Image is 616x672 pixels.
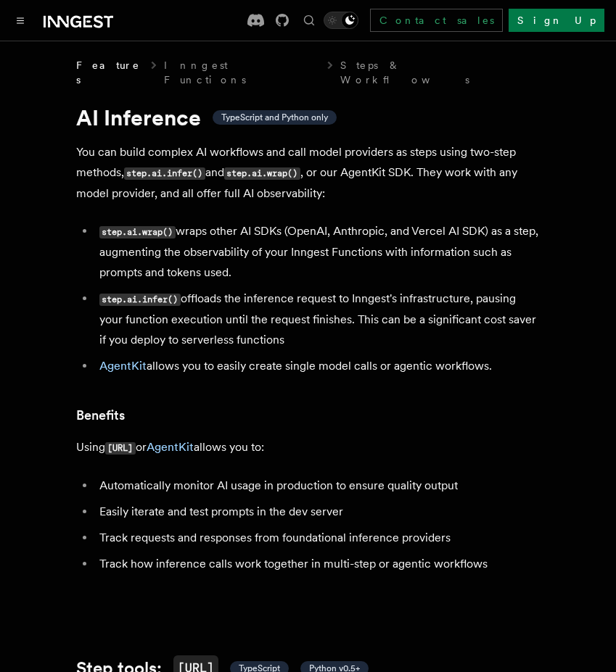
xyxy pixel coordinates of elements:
[95,502,541,522] li: Easily iterate and test prompts in the dev server
[300,12,318,29] button: Find something...
[95,221,541,283] li: wraps other AI SDKs (OpenAI, Anthropic, and Vercel AI SDK) as a step, augmenting the observabilit...
[124,167,205,180] code: step.ai.infer()
[370,9,503,32] a: Contact sales
[76,142,541,204] p: You can build complex AI workflows and call model providers as steps using two-step methods, and ...
[99,226,176,238] code: step.ai.wrap()
[224,167,300,180] code: step.ai.wrap()
[76,58,144,87] span: Features
[95,528,541,548] li: Track requests and responses from foundational inference providers
[95,554,541,574] li: Track how inference calls work together in multi-step or agentic workflows
[221,112,328,123] span: TypeScript and Python only
[76,405,125,426] a: Benefits
[12,12,29,29] button: Toggle navigation
[509,9,604,32] a: Sign Up
[76,104,541,130] h1: AI Inference
[76,437,541,458] p: Using or allows you to:
[105,442,136,455] code: [URL]
[95,289,541,350] li: offloads the inference request to Inngest's infrastructure, pausing your function execution until...
[99,294,181,306] code: step.ai.infer()
[95,476,541,496] li: Automatically monitor AI usage in production to ensure quality output
[340,58,541,87] a: Steps & Workflows
[99,359,147,373] a: AgentKit
[164,58,320,87] a: Inngest Functions
[147,440,194,454] a: AgentKit
[95,356,541,376] li: allows you to easily create single model calls or agentic workflows.
[324,12,358,29] button: Toggle dark mode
